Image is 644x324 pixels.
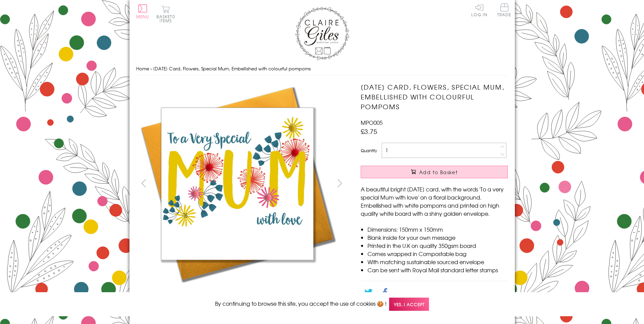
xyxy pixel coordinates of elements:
[389,298,429,311] span: Yes, I accept
[361,166,508,178] button: Add to Basket
[136,82,339,285] img: Mother's Day Card, Flowers, Special Mum, Embellished with colourful pompoms
[136,65,149,72] a: Home
[361,126,377,136] span: £3.75
[497,3,511,18] a: Trade
[367,258,508,266] li: With matching sustainable sourced envelope
[361,82,508,111] h1: [DATE] Card, Flowers, Special Mum, Embellished with colourful pompoms
[419,169,458,176] span: Add to Basket
[332,176,347,191] button: next
[367,225,508,233] li: Dimensions: 150mm x 150mm
[160,14,175,24] span: 0 items
[367,241,508,250] li: Printed in the U.K on quality 350gsm board
[136,14,149,20] span: Menu
[471,3,487,17] a: Log In
[367,233,508,241] li: Blank inside for your own message
[150,65,152,72] span: ›
[361,147,377,154] label: Quantity
[153,65,311,72] span: [DATE] Card, Flowers, Special Mum, Embellished with colourful pompoms
[136,4,149,19] button: Menu
[136,62,508,76] nav: breadcrumbs
[367,266,508,274] li: Can be sent with Royal Mail standard letter stamps
[497,3,511,17] span: Trade
[347,82,550,285] img: Mother's Day Card, Flowers, Special Mum, Embellished with colourful pompoms
[367,250,508,258] li: Comes wrapped in Compostable bag
[295,7,349,60] img: Claire Giles Greetings Cards
[361,118,383,126] span: MPO005
[157,5,175,23] button: Basket0 items
[361,185,508,217] p: A beautiful bright [DATE] card, with the words 'To a very special Mum with love' on a floral back...
[136,176,151,191] button: prev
